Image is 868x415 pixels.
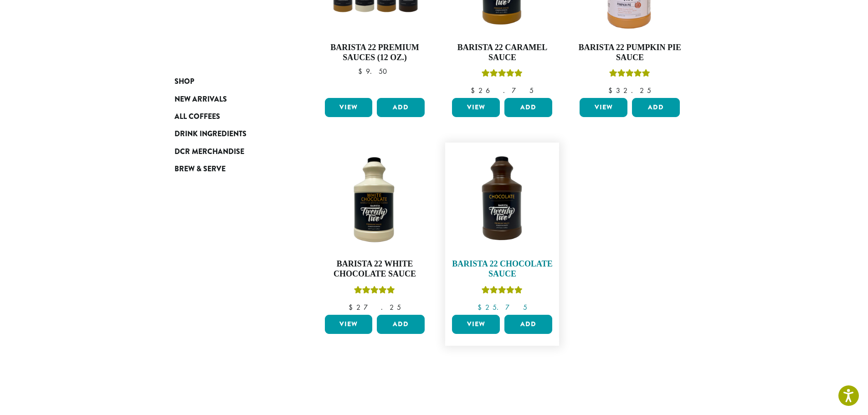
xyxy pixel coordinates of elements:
span: New Arrivals [175,94,227,105]
a: Brew & Serve [175,160,284,178]
button: Add [377,315,425,334]
a: New Arrivals [175,90,284,108]
div: Rated 5.00 out of 5 [482,285,523,298]
bdi: 9.50 [358,67,391,76]
button: Add [504,315,552,334]
a: DCR Merchandise [175,143,284,160]
button: Add [504,98,552,117]
img: B22-White-Choclate-Sauce_Stock-1-e1712177177476.png [322,147,427,252]
h4: Barista 22 Chocolate Sauce [450,259,555,279]
h4: Barista 22 White Chocolate Sauce [323,259,427,279]
a: View [325,98,373,117]
span: $ [471,86,478,95]
span: $ [608,86,616,95]
a: Shop [175,73,284,90]
button: Add [632,98,680,117]
bdi: 26.75 [471,86,534,95]
a: Barista 22 White Chocolate SauceRated 5.00 out of 5 $27.25 [323,147,427,311]
span: DCR Merchandise [175,146,244,158]
div: Rated 5.00 out of 5 [609,68,650,82]
h4: Barista 22 Caramel Sauce [450,43,555,62]
span: $ [358,67,366,76]
a: View [580,98,627,117]
a: View [325,315,373,334]
button: Add [377,98,425,117]
span: All Coffees [175,111,220,123]
a: Drink Ingredients [175,125,284,143]
span: Drink Ingredients [175,128,247,140]
span: Shop [175,76,194,87]
img: B22-Chocolate-Sauce_Stock-e1709240938998.png [450,147,555,252]
span: Brew & Serve [175,164,226,175]
bdi: 32.25 [608,86,651,95]
a: View [452,98,500,117]
bdi: 25.75 [478,302,527,312]
div: Rated 5.00 out of 5 [482,68,523,82]
span: $ [349,302,356,312]
a: All Coffees [175,108,284,125]
bdi: 27.25 [349,302,401,312]
h4: Barista 22 Pumpkin Pie Sauce [577,43,682,62]
div: Rated 5.00 out of 5 [354,285,395,298]
h4: Barista 22 Premium Sauces (12 oz.) [323,43,427,62]
a: Barista 22 Chocolate SauceRated 5.00 out of 5 $25.75 [450,147,555,311]
span: $ [478,302,485,312]
a: View [452,315,500,334]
